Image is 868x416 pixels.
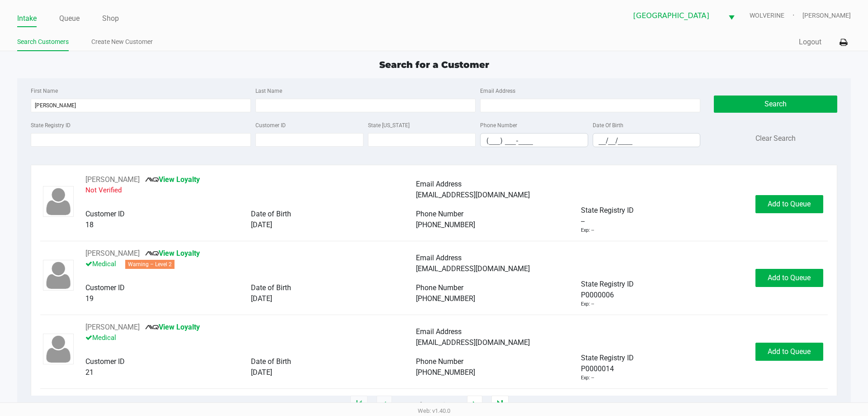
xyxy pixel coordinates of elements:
button: Clear Search [755,133,796,144]
span: Add to Queue [768,273,811,282]
div: Exp: -- [581,227,594,234]
span: [PHONE_NUMBER] [416,294,475,303]
span: -- [581,216,585,227]
p: Medical [85,259,416,272]
span: Date of Birth [251,283,291,292]
span: Phone Number [416,210,463,218]
span: 1 - 20 of 894786 items [401,400,458,409]
span: Date of Birth [251,210,291,218]
span: Add to Queue [768,200,811,208]
span: 18 [85,220,94,229]
app-submit-button: Move to first page [350,396,368,414]
button: See customer info [85,322,140,333]
span: Web: v1.40.0 [418,407,450,414]
button: Search [714,96,837,113]
span: Phone Number [416,357,463,366]
a: View Loyalty [145,175,200,184]
app-submit-button: Previous [377,396,392,414]
span: 19 [85,294,94,303]
button: Select [723,5,740,26]
button: Add to Queue [755,269,823,287]
kendo-maskedtextbox: Format: (999) 999-9999 [480,133,588,147]
label: Date Of Birth [593,121,623,129]
span: WOLVERINE [750,11,802,20]
button: See customer info [85,248,140,259]
span: [PHONE_NUMBER] [416,368,475,377]
button: See customer info [85,174,140,185]
label: Phone Number [480,121,517,129]
span: Email Address [416,180,462,188]
a: Queue [59,12,80,25]
label: State Registry ID [31,121,71,129]
label: State [US_STATE] [368,121,410,129]
span: Email Address [416,253,462,262]
span: Search for a Customer [379,59,489,70]
input: Format: MM/DD/YYYY [593,134,700,148]
span: [PHONE_NUMBER] [416,220,475,229]
span: [GEOGRAPHIC_DATA] [633,10,717,21]
kendo-maskedtextbox: Format: MM/DD/YYYY [593,133,701,147]
a: Intake [17,12,37,25]
p: Not Verified [85,185,416,198]
span: Phone Number [416,283,463,292]
label: Customer ID [255,121,286,129]
span: Date of Birth [251,357,291,366]
span: [DATE] [251,294,272,303]
a: View Loyalty [145,249,200,258]
a: Create New Customer [91,36,153,48]
span: Add to Queue [768,347,811,356]
span: [EMAIL_ADDRESS][DOMAIN_NAME] [416,191,530,199]
a: View Loyalty [145,323,200,331]
span: Email Address [416,327,462,336]
button: Logout [799,37,821,48]
label: First Name [31,87,58,95]
app-submit-button: Next [467,396,482,414]
span: [PERSON_NAME] [802,11,851,20]
span: State Registry ID [581,206,634,215]
span: P0000006 [581,290,614,301]
button: Add to Queue [755,343,823,361]
span: [EMAIL_ADDRESS][DOMAIN_NAME] [416,264,530,273]
button: Add to Queue [755,195,823,213]
span: Customer ID [85,210,125,218]
span: Warning – Level 2 [125,260,175,269]
span: [DATE] [251,220,272,229]
span: P0000014 [581,363,614,374]
div: Exp: -- [581,301,594,308]
label: Last Name [255,87,282,95]
span: Customer ID [85,283,125,292]
span: Customer ID [85,357,125,366]
span: State Registry ID [581,280,634,288]
div: Exp: -- [581,374,594,382]
span: [EMAIL_ADDRESS][DOMAIN_NAME] [416,338,530,347]
span: [DATE] [251,368,272,377]
app-submit-button: Move to last page [491,396,509,414]
a: Shop [102,12,119,25]
p: Medical [85,333,416,345]
span: State Registry ID [581,354,634,362]
span: 21 [85,368,94,377]
label: Email Address [480,87,515,95]
a: Search Customers [17,36,69,48]
input: Format: (999) 999-9999 [481,134,588,148]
